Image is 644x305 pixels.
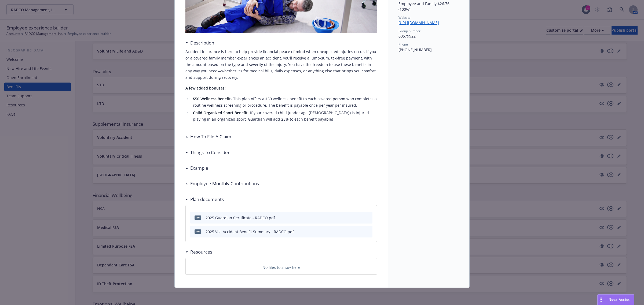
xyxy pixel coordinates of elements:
button: Nova Assist [597,294,634,305]
h3: Description [190,39,214,46]
p: 00579922 [398,33,459,39]
p: No files to show here [262,265,300,270]
span: pdf [195,229,201,233]
h3: Resources [190,248,212,255]
strong: A few added bonuses: [185,85,226,91]
h3: Things To Consider [190,149,230,156]
button: download file [357,229,361,235]
div: Employee Monthly Contributions [185,180,259,187]
h3: Example [190,165,208,172]
strong: Child Organized Sport Benefit [193,110,248,115]
strong: $50 Wellness Benefit [193,96,231,101]
button: download file [357,215,361,221]
span: Website [398,15,411,20]
h3: Plan documents [190,196,224,203]
div: Drag to move [598,295,604,305]
p: Accident insurance is here to help provide financial peace of mind when unexpected injuries occur... [185,49,377,81]
div: Resources [185,248,212,255]
li: - This plan offers a $50 wellness benefit to each covered person who completes a routine wellness... [191,96,377,109]
button: preview file [365,229,370,235]
li: - If your covered child (under age [DEMOGRAPHIC_DATA]) is injured playing in an organized sport, ... [191,110,377,122]
div: Things To Consider [185,149,230,156]
p: [PHONE_NUMBER] [398,47,459,53]
div: Plan documents [185,196,224,203]
a: [URL][DOMAIN_NAME] [398,20,443,25]
div: Description [185,39,214,46]
span: Phone [398,42,408,47]
div: How To File A Claim [185,133,231,140]
button: preview file [365,215,370,221]
span: Group number [398,29,420,33]
h3: Employee Monthly Contributions [190,180,259,187]
span: pdf [195,215,201,220]
p: Employee and Family : $26.76 (100%) [398,1,459,12]
div: Example [185,165,208,172]
h3: How To File A Claim [190,133,231,140]
span: Nova Assist [609,297,630,302]
div: 2025 Vol. Accident Benefit Summary - RADCO.pdf [206,229,294,235]
div: 2025 Guardian Certificate - RADCO.pdf [206,215,275,221]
